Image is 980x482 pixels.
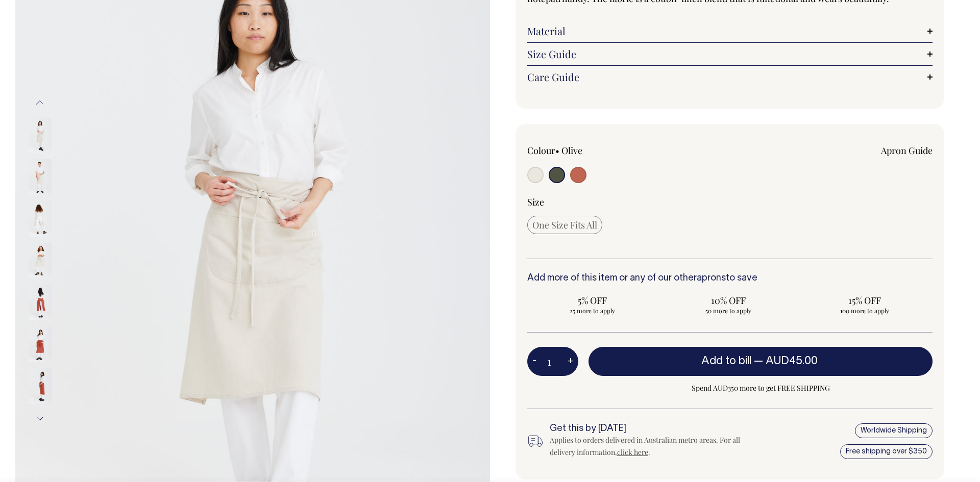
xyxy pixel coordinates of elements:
a: Apron Guide [881,144,933,157]
a: aprons [697,274,726,283]
img: rust [29,326,52,362]
a: Material [527,25,933,37]
a: Care Guide [527,71,933,83]
a: click here [617,447,648,457]
span: 50 more to apply [669,307,789,315]
button: Next [32,407,47,430]
a: Size Guide [527,48,933,60]
button: Previous [32,91,47,114]
img: natural [29,117,52,153]
input: 5% OFF 25 more to apply [527,291,657,318]
button: + [562,351,578,372]
img: rust [29,368,52,404]
input: 15% OFF 100 more to apply [799,291,929,318]
button: - [527,351,542,372]
div: Size [527,196,933,208]
span: Spend AUD350 more to get FREE SHIPPING [589,382,933,394]
span: — [754,356,820,366]
img: natural [29,243,52,278]
label: Olive [561,144,582,157]
span: One Size Fits All [532,219,597,231]
div: Applies to orders delivered in Australian metro areas. For all delivery information, . [550,434,749,459]
input: 10% OFF 50 more to apply [664,291,794,318]
img: rust [29,285,52,320]
span: 25 more to apply [532,307,652,315]
span: 15% OFF [804,294,924,307]
h6: Add more of this item or any of our other to save [527,273,933,284]
span: 100 more to apply [804,307,924,315]
img: natural [29,159,52,195]
span: 10% OFF [669,294,789,307]
span: • [555,144,559,157]
img: natural [29,201,52,237]
span: AUD45.00 [766,356,818,366]
h6: Get this by [DATE] [550,424,749,434]
input: One Size Fits All [527,216,602,234]
div: Colour [527,144,690,157]
button: Add to bill —AUD45.00 [589,347,933,375]
span: 5% OFF [532,294,652,307]
span: Add to bill [701,356,751,366]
